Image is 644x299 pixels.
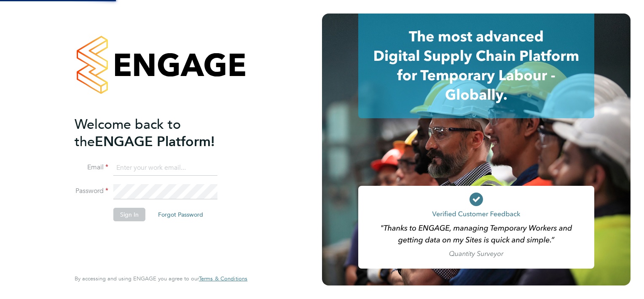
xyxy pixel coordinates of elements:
[113,160,217,176] input: Enter your work email...
[75,116,181,150] span: Welcome back to the
[75,187,108,196] label: Password
[199,275,247,282] a: Terms & Conditions
[75,275,247,282] span: By accessing and using ENGAGE you agree to our
[113,208,145,221] button: Sign In
[75,163,108,172] label: Email
[75,116,239,150] h2: ENGAGE Platform!
[199,275,247,282] span: Terms & Conditions
[151,208,210,221] button: Forgot Password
